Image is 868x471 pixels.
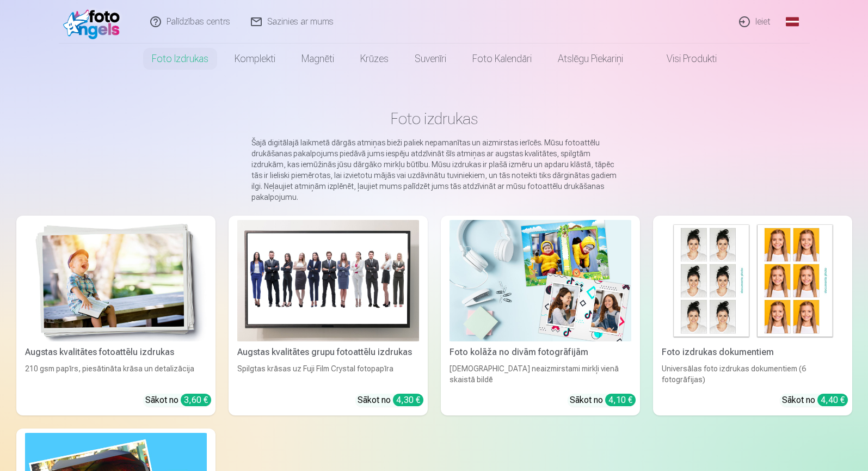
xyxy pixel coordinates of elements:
h1: Foto izdrukas [25,109,844,129]
img: /fa1 [63,4,126,39]
div: Augstas kvalitātes grupu fotoattēlu izdrukas [233,346,423,359]
p: Šajā digitālajā laikmetā dārgās atmiņas bieži paliek nepamanītas un aizmirstas ierīcēs. Mūsu foto... [251,137,617,203]
div: 4,40 € [817,394,848,406]
a: Atslēgu piekariņi [545,44,636,74]
div: Sākot no [782,394,848,407]
div: Augstas kvalitātes fotoattēlu izdrukas [21,346,211,359]
a: Krūzes [347,44,402,74]
a: Komplekti [221,44,288,74]
img: Foto izdrukas dokumentiem [662,220,844,341]
div: Universālas foto izdrukas dokumentiem (6 fotogrāfijas) [657,363,848,385]
div: 3,60 € [181,394,211,406]
a: Foto kalendāri [459,44,545,74]
div: 4,10 € [605,394,636,406]
a: Augstas kvalitātes grupu fotoattēlu izdrukasAugstas kvalitātes grupu fotoattēlu izdrukasSpilgtas ... [229,216,428,415]
div: Foto izdrukas dokumentiem [657,346,848,359]
img: Foto kolāža no divām fotogrāfijām [450,220,631,341]
div: Sākot no [145,394,211,407]
img: Augstas kvalitātes fotoattēlu izdrukas [25,220,207,341]
a: Foto izdrukas [139,44,221,74]
div: 4,30 € [393,394,423,406]
div: Foto kolāža no divām fotogrāfijām [445,346,636,359]
a: Suvenīri [402,44,459,74]
img: Augstas kvalitātes grupu fotoattēlu izdrukas [237,220,419,341]
a: Foto izdrukas dokumentiemFoto izdrukas dokumentiemUniversālas foto izdrukas dokumentiem (6 fotogr... [653,216,852,415]
a: Foto kolāža no divām fotogrāfijāmFoto kolāža no divām fotogrāfijām[DEMOGRAPHIC_DATA] neaizmirstam... [441,216,640,415]
div: Sākot no [570,394,636,407]
div: Sākot no [358,394,423,407]
a: Augstas kvalitātes fotoattēlu izdrukasAugstas kvalitātes fotoattēlu izdrukas210 gsm papīrs, piesā... [16,216,216,415]
div: [DEMOGRAPHIC_DATA] neaizmirstami mirkļi vienā skaistā bildē [445,363,636,385]
a: Magnēti [288,44,347,74]
div: 210 gsm papīrs, piesātināta krāsa un detalizācija [21,363,211,385]
a: Visi produkti [636,44,730,74]
div: Spilgtas krāsas uz Fuji Film Crystal fotopapīra [233,363,423,385]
